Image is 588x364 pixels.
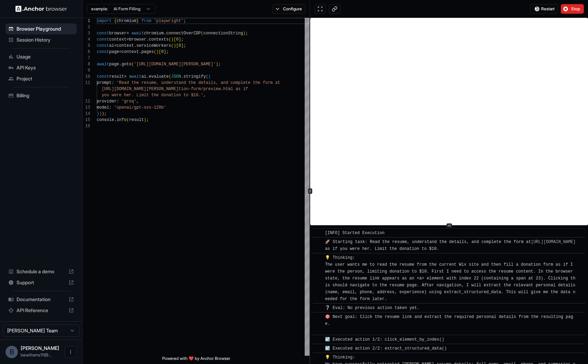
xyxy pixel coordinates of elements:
[17,53,74,60] span: Usage
[179,43,181,48] span: 0
[97,49,109,54] span: const
[119,49,122,54] span: =
[109,31,126,36] span: browser
[571,6,581,12] span: Stop
[166,49,169,54] span: ;
[83,36,90,43] div: 4
[181,74,183,79] span: .
[183,43,186,48] span: ;
[316,336,320,343] span: ​
[114,19,116,23] span: {
[129,37,146,42] span: browser
[272,4,306,14] button: Configure
[126,37,129,42] span: =
[109,105,112,110] span: :
[6,294,77,305] div: Documentation
[183,74,206,79] span: stringify
[181,37,183,42] span: ;
[6,90,77,101] div: Billing
[109,62,119,67] span: page
[316,313,320,320] span: ​
[6,23,77,34] div: Browser Playground
[159,49,161,54] span: [
[201,31,203,36] span: (
[102,93,203,98] span: you were her. Limit the donation to $10.'
[181,43,183,48] span: ]
[154,19,183,23] span: 'playwright'
[6,305,77,316] div: API Reference
[17,268,66,275] span: Schedule a demo
[141,49,154,54] span: pages
[161,49,164,54] span: 0
[325,255,578,301] span: 💡 Thinking: The user wants me to read the resume from the current Wix site and then fill a donati...
[83,18,90,24] div: 1
[21,352,52,357] span: bewilliams111@gmail.com
[102,111,104,116] span: )
[149,74,169,79] span: evaluate
[97,80,112,85] span: prompt
[174,43,176,48] span: )
[83,74,90,80] div: 10
[17,296,66,303] span: Documentation
[122,62,132,67] span: goto
[171,37,174,42] span: )
[83,30,90,36] div: 3
[21,345,59,351] span: Brian Williams
[122,49,139,54] span: context
[83,24,90,30] div: 2
[83,117,90,123] div: 15
[83,67,90,74] div: 9
[216,62,218,67] span: )
[83,80,90,86] div: 11
[17,75,74,82] span: Project
[97,118,114,122] span: console
[117,80,241,85] span: 'Read the resume, understand the details, and comp
[124,74,126,79] span: =
[164,49,166,54] span: ]
[325,337,444,342] span: ☑️ Executed action 1/2: click_element_by_index()
[141,74,146,79] span: ai
[136,43,171,48] span: serviceWorkers
[83,61,90,67] div: 8
[314,4,326,14] button: Open in full screen
[144,118,146,122] span: )
[83,111,90,117] div: 14
[117,43,134,48] span: context
[174,37,176,42] span: [
[146,37,149,42] span: .
[203,31,243,36] span: connectionString
[109,74,124,79] span: result
[316,254,320,261] span: ​
[83,98,90,104] div: 12
[134,62,216,67] span: '[URL][DOMAIN_NAME][PERSON_NAME]'
[97,19,112,23] span: import
[132,62,134,67] span: (
[99,111,102,116] span: )
[241,80,280,85] span: lete the form at
[83,123,90,129] div: 16
[97,105,109,110] span: model
[144,31,164,36] span: chromium
[183,19,186,23] span: ;
[206,74,208,79] span: (
[179,87,248,91] span: tion-form/preview.html as if
[325,231,385,235] span: [INFO] Started Execution
[561,4,584,14] button: Stop
[117,118,127,122] span: info
[109,43,114,48] span: ai
[162,356,230,364] span: Powered with ❤️ by Anchor Browser
[171,74,181,79] span: JSON
[114,43,116,48] span: =
[17,307,66,314] span: API Reference
[136,99,139,104] span: ,
[83,55,90,61] div: 7
[541,6,555,12] span: Restart
[129,74,141,79] span: await
[316,305,320,311] span: ​
[97,74,109,79] span: const
[17,64,74,71] span: API Keys
[126,118,129,122] span: (
[316,239,320,245] span: ​
[134,43,136,48] span: .
[139,49,141,54] span: .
